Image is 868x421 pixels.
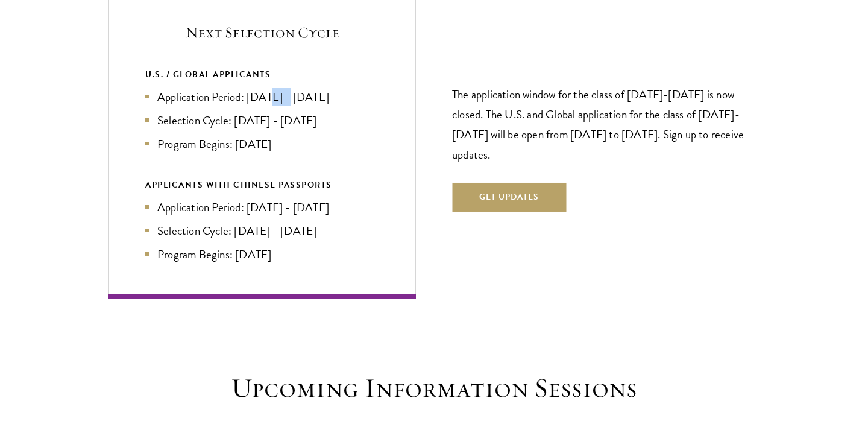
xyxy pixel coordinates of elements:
[145,177,379,192] div: APPLICANTS WITH CHINESE PASSPORTS
[145,198,379,216] li: Application Period: [DATE] - [DATE]
[145,245,379,263] li: Program Begins: [DATE]
[452,84,759,164] p: The application window for the class of [DATE]-[DATE] is now closed. The U.S. and Global applicat...
[145,88,379,106] li: Application Period: [DATE] - [DATE]
[145,67,379,82] div: U.S. / GLOBAL APPLICANTS
[145,135,379,153] li: Program Begins: [DATE]
[145,222,379,239] li: Selection Cycle: [DATE] - [DATE]
[226,372,642,405] h2: Upcoming Information Sessions
[145,22,379,43] h5: Next Selection Cycle
[452,183,566,212] button: Get Updates
[145,112,379,129] li: Selection Cycle: [DATE] - [DATE]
